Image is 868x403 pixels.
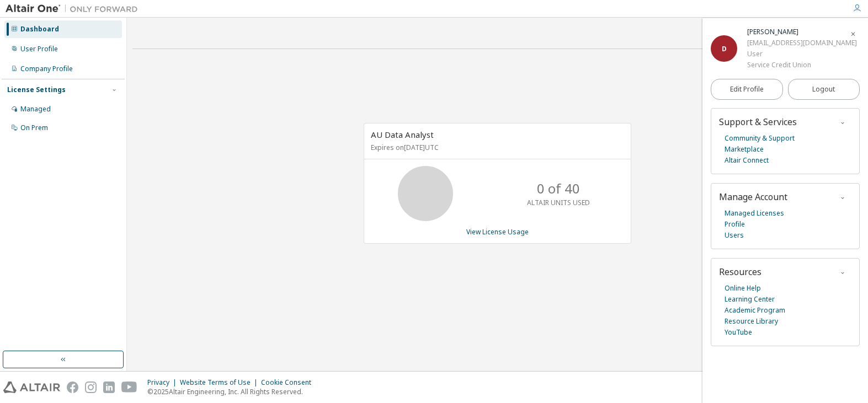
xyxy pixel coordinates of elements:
div: User Profile [20,45,58,53]
span: Manage Account [719,191,787,203]
a: Profile [725,219,745,230]
img: linkedin.svg [103,381,115,393]
p: © 2025 Altair Engineering, Inc. All Rights Reserved. [147,387,318,396]
span: Logout [812,84,835,95]
div: [EMAIL_ADDRESS][DOMAIN_NAME] [747,37,857,49]
a: View License Usage [466,227,529,237]
a: Learning Center [725,294,775,305]
div: On Prem [20,123,48,132]
a: Altair Connect [725,155,769,166]
div: Cookie Consent [261,378,318,387]
div: Managed [20,105,51,114]
div: Privacy [147,378,180,387]
div: Dashboard [20,25,59,34]
a: Resource Library [725,316,778,327]
button: Logout [788,79,860,100]
p: 0 of 40 [537,179,580,198]
div: User [747,49,857,60]
img: youtube.svg [121,381,137,393]
a: Academic Program [725,305,785,316]
span: Support & Services [719,116,797,128]
div: Dave Dyer [747,26,857,37]
a: Edit Profile [711,79,783,100]
div: License Settings [7,85,66,94]
div: Website Terms of Use [180,378,261,387]
a: Managed Licenses [725,208,784,219]
p: ALTAIR UNITS USED [527,198,590,207]
span: Edit Profile [730,85,764,94]
a: Community & Support [725,133,795,144]
a: YouTube [725,327,752,338]
div: Service Credit Union [747,60,857,71]
span: D [722,44,727,53]
span: Resources [719,266,762,278]
img: instagram.svg [85,381,97,393]
img: facebook.svg [67,381,78,393]
a: Marketplace [725,144,764,155]
a: Online Help [725,283,761,294]
img: altair_logo.svg [3,381,60,393]
span: AU Data Analyst [371,129,434,140]
p: Expires on [DATE] UTC [371,143,621,152]
div: Company Profile [20,65,73,73]
img: Altair One [6,3,143,14]
a: Users [725,230,744,241]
